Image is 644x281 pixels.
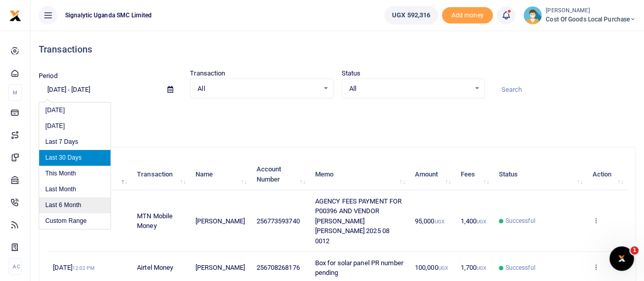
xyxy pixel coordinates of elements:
small: UGX [477,219,486,224]
h4: Transactions [39,44,636,55]
span: 1,700 [461,264,487,271]
span: All [349,84,470,94]
small: [PERSON_NAME] [546,7,636,15]
small: UGX [477,265,486,271]
li: Last 7 Days [39,134,110,150]
span: [PERSON_NAME] [195,217,245,225]
img: profile-user [523,6,542,24]
a: profile-user [PERSON_NAME] Cost of Goods Local Purchase [523,6,636,24]
p: Download [39,111,636,121]
span: 100,000 [415,264,448,271]
li: Last Month [39,182,110,197]
input: Search [493,81,636,98]
span: [DATE] [53,264,94,271]
li: Wallet ballance [380,6,442,24]
li: [DATE] [39,103,110,118]
span: 1,400 [461,217,487,225]
span: 256773593740 [256,217,299,225]
span: 95,000 [415,217,444,225]
li: Last 6 Month [39,197,110,213]
a: Add money [442,11,493,18]
th: Name: activate to sort column ascending [190,159,251,190]
th: Transaction: activate to sort column ascending [131,159,190,190]
th: Status: activate to sort column ascending [493,159,586,190]
button: Close [397,270,407,280]
span: Airtel Money [137,264,173,271]
iframe: Intercom live chat [609,246,634,271]
span: 256708268176 [256,264,299,271]
span: Signalytic Uganda SMC Limited [61,11,156,20]
span: [PERSON_NAME] [195,264,245,271]
li: Custom Range [39,213,110,229]
span: Cost of Goods Local Purchase [546,15,636,24]
span: 1 [630,246,638,254]
th: Account Number: activate to sort column ascending [250,159,309,190]
th: Memo: activate to sort column ascending [310,159,409,190]
small: UGX [438,265,447,271]
span: Box for solar panel PR number pending [315,259,403,277]
input: select period [39,81,159,98]
th: Amount: activate to sort column ascending [409,159,455,190]
a: logo-small logo-large logo-large [9,11,21,19]
th: Fees: activate to sort column ascending [455,159,493,190]
li: Toup your wallet [442,7,493,24]
span: MTN Mobile Money [137,212,173,230]
th: Action: activate to sort column ascending [586,159,627,190]
small: 12:02 PM [72,265,95,271]
label: Transaction [190,68,225,79]
span: Successful [505,216,535,225]
li: This Month [39,166,110,182]
span: AGENCY FEES PAYMENT FOR P00396 AND VENDOR [PERSON_NAME] [PERSON_NAME] 2025 08 0012 [315,197,402,245]
li: M [8,84,22,101]
small: UGX [434,219,444,224]
li: Last 30 Days [39,150,110,166]
span: Add money [442,7,493,24]
label: Period [39,71,58,81]
span: Successful [505,263,535,272]
label: Status [342,68,361,79]
span: UGX 592,316 [392,10,430,20]
li: [DATE] [39,118,110,134]
li: Ac [8,258,22,275]
span: All [198,84,318,94]
img: logo-small [9,10,21,22]
a: UGX 592,316 [384,6,438,24]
